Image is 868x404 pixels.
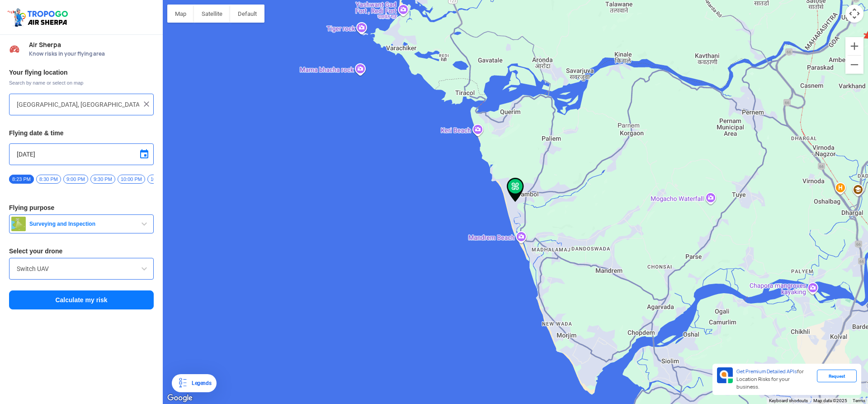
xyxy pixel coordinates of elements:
input: Search your flying location [17,99,139,110]
span: Surveying and Inspection [26,220,139,228]
span: Search by name or select on map [9,79,154,86]
button: Map camera controls [845,5,863,23]
button: Calculate my risk [9,290,154,309]
span: 8:30 PM [36,175,61,184]
h3: Flying purpose [9,204,154,211]
h3: Your flying location [9,69,154,76]
img: Legends [177,378,188,389]
img: ic_tgdronemaps.svg [7,7,71,28]
div: Legends [188,378,211,389]
img: survey.png [11,217,26,231]
div: Request [817,370,857,382]
span: Air Sherpa [29,41,154,48]
span: 10:30 PM [147,175,175,184]
div: for Location Risks for your business. [733,367,817,391]
img: Google [165,392,195,404]
h3: Flying date & time [9,130,154,136]
span: 8:23 PM [9,175,34,184]
button: Zoom in [845,37,863,55]
span: 9:30 PM [90,175,115,184]
span: Know risks in your flying area [29,50,154,57]
img: Premium APIs [717,367,733,383]
button: Surveying and Inspection [9,214,154,233]
a: Terms [853,398,865,403]
button: Show street map [167,5,194,23]
img: ic_close.png [142,100,151,109]
a: Open this area in Google Maps (opens a new window) [165,392,195,404]
input: Select Date [17,149,146,160]
span: Map data ©2025 [813,398,847,403]
span: Get Premium Detailed APIs [736,368,797,375]
span: 9:00 PM [63,175,88,184]
button: Keyboard shortcuts [769,398,808,404]
span: 10:00 PM [118,175,145,184]
img: Risk Scores [9,43,20,54]
button: Zoom out [845,56,863,74]
button: Show satellite imagery [194,5,230,23]
h3: Select your drone [9,248,154,254]
input: Search by name or Brand [17,263,146,274]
